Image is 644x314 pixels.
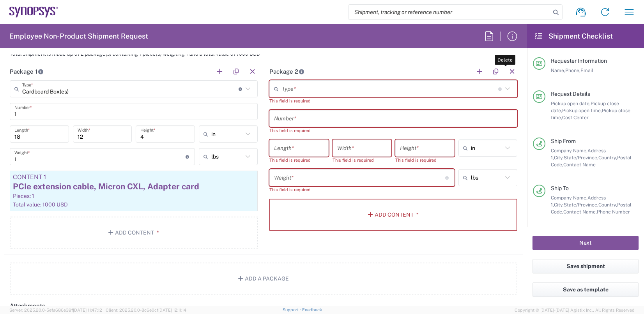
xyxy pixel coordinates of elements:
[551,91,590,97] span: Request Details
[269,68,304,76] h2: Package 2
[349,5,550,19] input: Shipment, tracking or reference number
[10,68,44,76] h2: Package 1
[551,58,607,64] span: Requester Information
[551,138,576,144] span: Ship From
[533,259,639,273] button: Save shipment
[158,308,186,312] span: [DATE] 12:11:14
[598,202,617,208] span: Country,
[564,202,598,208] span: State/Province,
[533,282,639,297] button: Save as template
[9,32,148,41] h2: Employee Non-Product Shipment Request
[10,302,45,310] h2: Attachments
[106,308,186,312] span: Client: 2025.20.0-8c6e0cf
[13,174,255,181] div: Content 1
[13,181,255,192] div: PCIe extension cable, Micron CXL, Adapter card
[580,67,593,73] span: Email
[10,263,517,295] button: Add a Package
[269,97,517,104] div: This field is required
[269,186,455,193] div: This field is required
[9,308,102,312] span: Server: 2025.20.0-5efa686e39f
[10,217,258,249] button: Add Content*
[534,32,613,41] h2: Shipment Checklist
[554,155,564,161] span: City,
[269,157,329,164] div: This field is required
[565,67,580,73] span: Phone,
[269,127,517,134] div: This field is required
[551,195,587,201] span: Company Name,
[551,67,565,73] span: Name,
[597,209,630,215] span: Phone Number
[563,209,597,215] span: Contact Name,
[598,155,617,161] span: Country,
[283,307,302,312] a: Support
[551,101,591,106] span: Pickup open date,
[13,201,255,208] div: Total value: 1000 USD
[395,157,455,164] div: This field is required
[302,307,322,312] a: Feedback
[563,162,596,168] span: Contact Name
[13,192,255,199] div: Pieces: 1
[269,199,517,231] button: Add Content*
[551,185,569,191] span: Ship To
[515,307,635,314] span: Copyright © [DATE]-[DATE] Agistix Inc., All Rights Reserved
[562,108,602,113] span: Pickup open time,
[533,236,639,250] button: Next
[554,202,564,208] span: City,
[333,157,392,164] div: This field is required
[551,148,587,153] span: Company Name,
[562,115,589,120] span: Cost Center
[73,308,102,312] span: [DATE] 11:47:12
[564,155,598,161] span: State/Province,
